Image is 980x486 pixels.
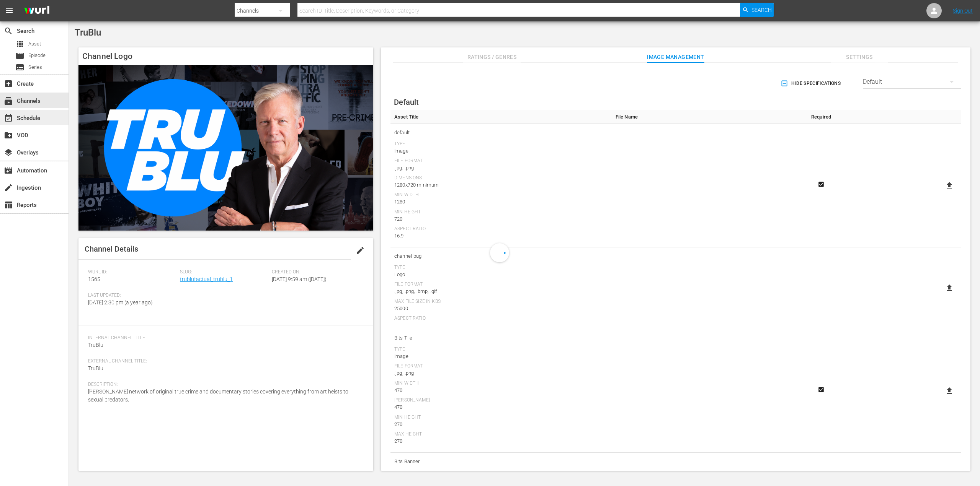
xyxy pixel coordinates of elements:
[463,52,521,62] span: Ratings / Genres
[394,164,608,172] div: .jpg, .png
[180,269,268,275] span: Slug:
[394,288,608,295] div: .jpg, .png, .bmp, .gif
[394,299,608,305] div: Max File Size In Kbs
[4,131,13,140] span: VOD
[394,215,608,223] div: 720
[4,79,13,88] span: Create
[88,293,176,299] span: Last Updated:
[953,8,973,14] a: Sign Out
[88,358,360,364] span: External Channel Title:
[28,40,41,48] span: Asset
[88,276,100,282] span: 1565
[394,414,608,421] div: Min Height
[356,246,365,255] span: edit
[4,26,13,36] span: Search
[78,65,373,231] img: TruBlu
[88,269,176,275] span: Wurl ID:
[5,6,14,15] span: menu
[394,281,608,288] div: File Format
[817,386,826,393] svg: Required
[394,353,608,360] div: Image
[394,192,608,198] div: Min Width
[18,2,55,20] img: ans4CAIJ8jUAAAAAAAAAAAAAAAAAAAAAAAAgQb4GAAAAAAAAAAAAAAAAAAAAAAAAJMjXAAAAAAAAAAAAAAAAAAAAAAAAgAT5G...
[78,47,373,65] h4: Channel Logo
[394,421,608,428] div: 270
[88,388,348,403] span: [PERSON_NAME] network of original true crime and documentary stories covering everything from art...
[394,363,608,369] div: File Format
[394,141,608,147] div: Type
[394,431,608,437] div: Max Height
[15,63,24,72] span: Series
[88,299,153,306] span: [DATE] 2:30 pm (a year ago)
[394,175,608,181] div: Dimensions
[740,3,774,17] button: Search
[4,183,13,192] span: Ingestion
[394,369,608,377] div: .jpg, .png
[75,27,101,38] span: TruBlu
[394,158,608,164] div: File Format
[28,63,42,71] span: Series
[394,397,608,403] div: [PERSON_NAME]
[394,346,608,353] div: Type
[751,3,772,17] span: Search
[798,110,844,124] th: Required
[394,209,608,215] div: Min Height
[394,315,608,322] div: Aspect Ratio
[15,39,24,49] span: Asset
[779,73,844,94] button: Hide Specifications
[4,96,13,106] span: Channels
[28,52,46,59] span: Episode
[88,342,103,348] span: TruBlu
[272,276,327,282] span: [DATE] 9:59 am ([DATE])
[394,333,608,343] span: Bits Tile
[394,232,608,240] div: 16:9
[782,80,841,88] span: Hide Specifications
[394,181,608,189] div: 1280x720 minimum
[394,387,608,394] div: 470
[88,382,360,388] span: Description:
[180,276,233,282] a: trublufactual_trublu_1
[394,265,608,271] div: Type
[394,457,608,466] span: Bits Banner
[272,269,360,275] span: Created On:
[394,271,608,278] div: Logo
[351,241,369,260] button: edit
[394,147,608,155] div: Image
[647,52,704,62] span: Image Management
[394,128,608,138] span: default
[88,365,103,371] span: TruBlu
[817,181,826,188] svg: Required
[15,51,24,60] span: Episode
[831,52,888,62] span: Settings
[4,200,13,210] span: Reports
[394,305,608,312] div: 25000
[4,166,13,175] span: Automation
[85,244,138,254] span: Channel Details
[394,380,608,387] div: Min Width
[394,226,608,232] div: Aspect Ratio
[4,114,13,123] span: Schedule
[612,110,798,124] th: File Name
[88,335,360,341] span: Internal Channel Title:
[4,148,13,157] span: Overlays
[863,71,961,93] div: Default
[394,198,608,206] div: 1280
[390,110,612,124] th: Asset Title
[394,403,608,411] div: 470
[394,437,608,445] div: 270
[394,470,608,476] div: Type
[394,251,608,261] span: channel-bug
[394,98,419,107] span: Default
